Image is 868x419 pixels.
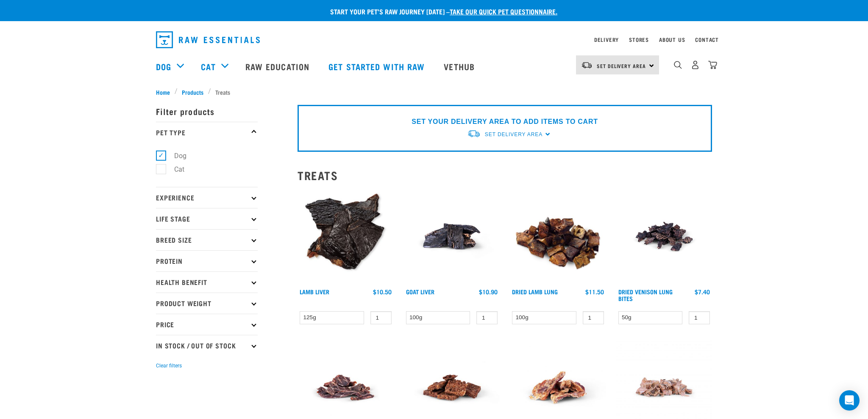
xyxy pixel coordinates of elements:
[406,290,434,293] a: Goat Liver
[298,169,712,182] h2: Treats
[594,38,619,41] a: Delivery
[616,189,712,285] img: Venison Lung Bites
[412,117,598,127] p: SET YOUR DELIVERY AREA TO ADD ITEMS TO CART
[597,64,646,67] span: Set Delivery Area
[435,49,485,83] a: Vethub
[156,187,258,208] p: Experience
[156,88,712,96] nav: breadcrumbs
[659,38,685,41] a: About Us
[585,288,604,295] div: $11.50
[839,390,860,411] div: Open Intercom Messenger
[156,101,258,122] p: Filter products
[161,151,190,161] label: Dog
[320,49,435,83] a: Get started with Raw
[370,311,392,324] input: 1
[156,60,171,73] a: Dog
[149,28,719,52] nav: dropdown navigation
[695,288,710,295] div: $7.40
[691,60,700,69] img: user.png
[629,38,649,41] a: Stores
[476,311,498,324] input: 1
[695,38,719,41] a: Contact
[182,88,203,96] span: Products
[479,288,498,295] div: $10.90
[674,61,682,69] img: home-icon-1@2x.png
[178,88,208,96] a: Products
[467,129,481,138] img: van-moving.png
[156,88,175,96] a: Home
[689,311,710,324] input: 1
[161,164,188,175] label: Cat
[583,311,604,324] input: 1
[485,131,542,137] span: Set Delivery Area
[581,61,593,69] img: van-moving.png
[404,189,500,285] img: Goat Liver
[156,229,258,250] p: Breed Size
[618,290,673,300] a: Dried Venison Lung Bites
[450,9,557,13] a: take our quick pet questionnaire.
[373,288,392,295] div: $10.50
[201,60,215,73] a: Cat
[298,189,394,285] img: Beef Liver and Lamb Liver Treats
[156,314,258,335] p: Price
[156,250,258,271] p: Protein
[156,208,258,229] p: Life Stage
[156,335,258,356] p: In Stock / Out Of Stock
[156,31,260,48] img: Raw Essentials Logo
[156,122,258,143] p: Pet Type
[156,293,258,314] p: Product Weight
[512,290,558,293] a: Dried Lamb Lung
[156,271,258,293] p: Health Benefit
[237,49,320,83] a: Raw Education
[156,88,170,96] span: Home
[510,189,606,285] img: Pile Of Dried Lamb Lungs For Pets
[156,362,182,370] button: Clear filters
[708,60,717,69] img: home-icon@2x.png
[300,290,329,293] a: Lamb Liver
